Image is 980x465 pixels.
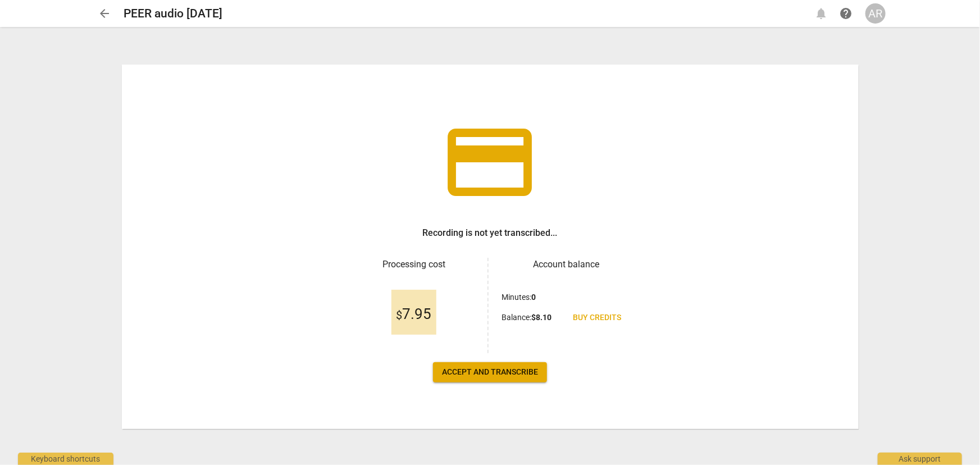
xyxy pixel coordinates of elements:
p: Minutes : [502,291,536,303]
div: Ask support [878,453,962,465]
span: $ [396,308,403,322]
a: Buy credits [564,308,631,328]
h2: PEER audio [DATE] [124,7,223,21]
span: credit_card [440,112,541,213]
a: Help [836,3,856,24]
b: 0 [532,293,536,302]
span: 7.95 [396,306,432,323]
span: arrow_back [98,7,112,20]
span: Buy credits [573,312,622,323]
span: Accept and transcribe [442,367,538,378]
span: help [840,7,853,20]
h3: Recording is not yet transcribed... [423,226,558,240]
h3: Processing cost [350,258,478,271]
p: Balance : [502,312,552,323]
button: AR [865,3,886,24]
h3: Account balance [502,258,631,271]
div: Keyboard shortcuts [18,453,113,465]
button: Accept and transcribe [433,362,547,382]
b: $ 8.10 [532,313,552,322]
